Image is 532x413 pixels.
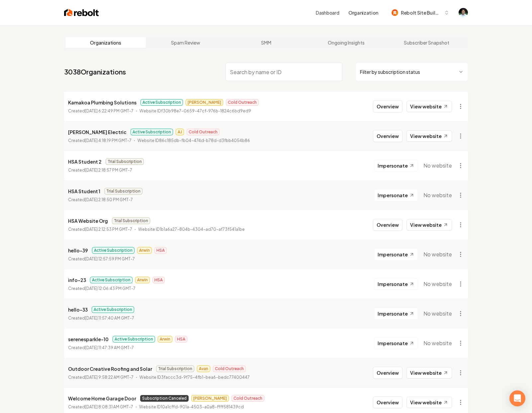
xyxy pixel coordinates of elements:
[378,192,408,199] span: Impersonate
[186,99,223,106] span: [PERSON_NAME]
[85,168,132,173] time: [DATE] 2:18:57 PM GMT-7
[344,7,382,19] button: Organization
[85,404,133,409] time: [DATE] 8:08:31 AM GMT-7
[386,37,467,48] a: Subscriber Snapshot
[423,191,452,199] span: No website
[176,129,184,135] span: AJ
[316,9,339,16] a: Dashboard
[68,187,100,195] p: HSA Student 1
[68,365,152,373] p: Outdoor Creative Roofing and Solar
[137,137,250,144] p: Website ID 86c185db-fb04-474d-b78d-d3fbb4054b86
[423,339,452,347] span: No website
[85,227,132,232] time: [DATE] 2:12:53 PM GMT-7
[85,375,133,380] time: [DATE] 9:58:22 AM GMT-7
[374,308,418,320] button: Impersonate
[140,395,189,402] span: Subscription Canceled
[226,37,306,48] a: SMM
[197,365,210,372] span: Avan
[378,281,408,287] span: Impersonate
[191,395,229,402] span: [PERSON_NAME]
[85,316,134,321] time: [DATE] 11:57:40 AM GMT-7
[175,336,187,343] span: HSA
[68,285,135,292] p: Created
[406,219,452,230] a: View website
[68,335,109,343] p: serenesparkle-10
[104,188,142,195] span: Trial Subscription
[92,247,134,254] span: Active Subscription
[374,278,418,290] button: Impersonate
[92,306,134,313] span: Active Subscription
[68,137,132,144] p: Created
[68,344,134,351] p: Created
[64,8,99,17] img: Rebolt Logo
[373,367,402,379] button: Overview
[423,250,452,258] span: No website
[85,345,134,350] time: [DATE] 11:47:39 AM GMT-7
[373,219,402,231] button: Overview
[65,37,146,48] a: Organizations
[306,37,387,48] a: Ongoing Insights
[85,108,133,113] time: [DATE] 6:22:49 PM GMT-7
[152,277,165,283] span: HSA
[226,99,259,106] span: Cold Outreach
[139,374,250,381] p: Website ID 3faccc3d-9f75-4fb1-bea6-bedc77400447
[154,247,167,254] span: HSA
[68,158,102,166] p: HSA Student 2
[68,226,132,233] p: Created
[459,8,468,17] button: Open user button
[378,310,408,317] span: Impersonate
[85,138,132,143] time: [DATE] 4:18:19 PM GMT-7
[68,394,136,402] p: Welcome Home Garage Door
[139,404,244,410] p: Website ID 10a1cffd-901a-4503-a0a8-ffff581439cd
[131,129,173,135] span: Active Subscription
[187,129,220,135] span: Cold Outreach
[378,251,408,258] span: Impersonate
[68,404,133,410] p: Created
[68,167,132,174] p: Created
[85,286,135,291] time: [DATE] 12:06:43 PM GMT-7
[378,340,408,346] span: Impersonate
[137,247,152,254] span: Arwin
[374,248,418,260] button: Impersonate
[213,365,246,372] span: Cold Outreach
[406,101,452,112] a: View website
[68,108,133,114] p: Created
[373,130,402,142] button: Overview
[68,217,108,225] p: HSA Website Org
[401,9,441,16] span: Rebolt Site Builder
[106,158,144,165] span: Trial Subscription
[113,336,155,343] span: Active Subscription
[373,396,402,408] button: Overview
[90,277,133,283] span: Active Subscription
[85,256,135,261] time: [DATE] 12:57:59 PM GMT-7
[146,37,226,48] a: Spam Review
[68,374,133,381] p: Created
[423,162,452,170] span: No website
[423,280,452,288] span: No website
[459,8,468,17] img: Arwin Rahmatpanah
[374,160,418,172] button: Impersonate
[85,197,133,202] time: [DATE] 2:18:50 PM GMT-7
[156,365,194,372] span: Trial Subscription
[139,108,251,114] p: Website ID f30b98e7-0659-47cf-976b-1824c6bd9ed9
[406,130,452,142] a: View website
[423,310,452,318] span: No website
[406,397,452,408] a: View website
[158,336,172,343] span: Arwin
[392,9,398,16] img: Rebolt Site Builder
[64,67,126,76] a: 3038Organizations
[68,276,86,284] p: info-23
[68,315,134,322] p: Created
[231,395,264,402] span: Cold Outreach
[68,98,136,106] p: Kamakoa Plumbing Solutions
[135,277,150,283] span: Arwin
[112,217,150,224] span: Trial Subscription
[68,197,133,203] p: Created
[68,128,127,136] p: [PERSON_NAME] Electric
[373,100,402,112] button: Overview
[374,189,418,201] button: Impersonate
[378,162,408,169] span: Impersonate
[138,226,245,233] p: Website ID 1b1a6a27-804b-4304-ad70-af73f541a1be
[374,337,418,349] button: Impersonate
[68,306,88,314] p: hello-33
